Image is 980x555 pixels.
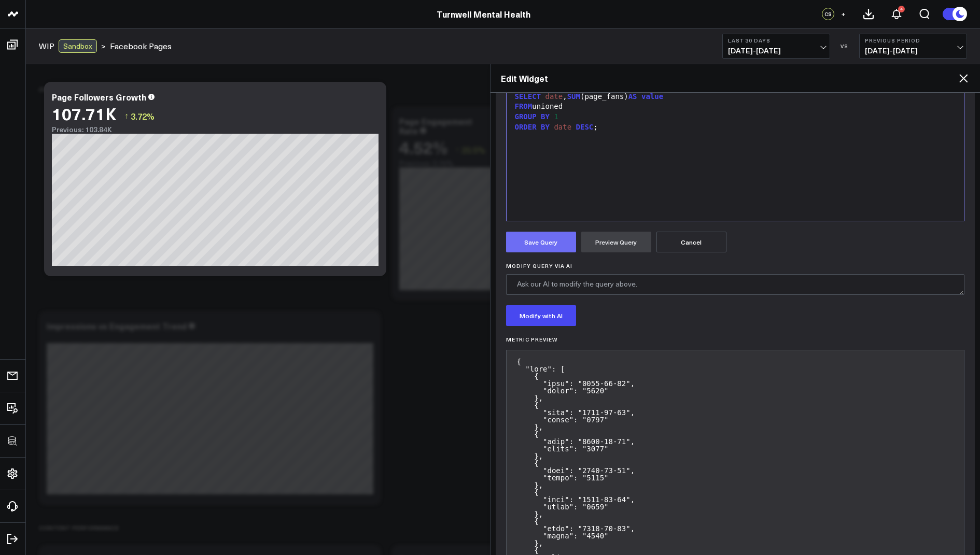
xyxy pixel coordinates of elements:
[865,47,961,55] span: [DATE] - [DATE]
[554,112,558,121] span: 1
[52,91,146,103] div: Page Followers Growth
[567,92,580,101] span: SUM
[554,123,571,131] span: date
[545,92,563,101] span: date
[506,305,576,326] button: Modify with AI
[59,39,97,53] div: Sandbox
[576,123,594,131] span: DESC
[52,104,117,123] div: 107.71K
[515,123,537,131] span: ORDER
[501,73,958,84] h2: Edit Widget
[399,138,447,156] div: 4.52%
[822,8,834,20] div: CS
[512,122,959,133] div: ;
[124,109,129,123] span: ↑
[837,8,849,20] button: +
[515,102,533,110] span: FROM
[512,92,959,102] div: , (page_fans)
[641,92,663,101] span: value
[39,40,54,52] a: WIP
[506,336,965,343] h6: Metric Preview
[541,112,550,121] span: BY
[131,110,155,122] span: 3.72%
[506,232,576,252] button: Save Query
[52,125,379,134] div: Previous: 103.84K
[39,516,119,539] div: Content Performance
[455,143,459,156] span: ↑
[841,10,846,18] span: +
[515,92,541,101] span: SELECT
[898,6,905,12] div: 4
[399,159,550,167] div: Previous: 3.75%
[399,116,472,136] div: Page Engagement Rate
[722,34,830,59] button: Last 30 Days[DATE]-[DATE]
[47,320,187,332] div: Impressions vs Engagement Trend
[437,8,530,20] a: Turnwell Mental Health
[461,144,485,155] span: 20.5%
[506,263,965,269] label: Modify Query via AI
[865,37,961,44] b: Previous Period
[728,37,824,44] b: Last 30 Days
[728,47,824,55] span: [DATE] - [DATE]
[110,40,172,52] a: Facebook Pages
[859,34,967,59] button: Previous Period[DATE]-[DATE]
[515,112,537,121] span: GROUP
[581,232,651,252] button: Preview Query
[512,102,959,112] div: unioned
[835,43,854,49] div: VS
[541,123,550,131] span: BY
[39,39,106,53] div: >
[628,92,637,101] span: AS
[656,232,726,252] button: Cancel
[39,77,71,101] div: Overview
